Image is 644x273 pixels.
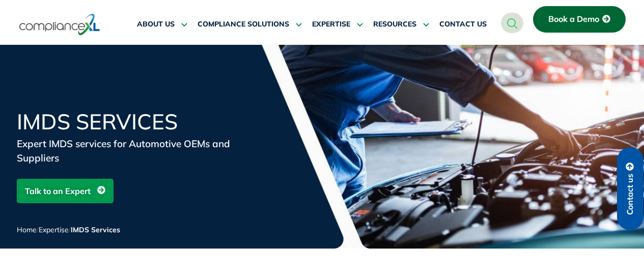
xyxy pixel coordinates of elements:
a: ABOUT US [137,12,187,37]
a: Expertise [39,225,69,234]
span: EXPERTISE [312,20,350,29]
span: Contact us [626,174,635,215]
span: RESOURCES [373,20,416,29]
h1: IMDS Services [17,111,261,132]
span: / / [17,225,120,234]
a: Talk to an Expert [17,179,114,203]
a: RESOURCES [373,12,429,37]
a: Contact us [617,147,643,230]
span: Book a Demo [548,15,599,24]
span: ABOUT US [137,20,175,29]
span: COMPLIANCE SOLUTIONS [198,20,289,29]
span: CONTACT US [439,20,487,29]
span: Talk to an Expert [25,181,91,201]
span: IMDS Services [71,225,120,234]
a: EXPERTISE [312,12,363,37]
a: navsearch-button [501,13,523,33]
a: COMPLIANCE SOLUTIONS [198,12,302,37]
a: Home [17,225,37,234]
img: logo-one.svg [19,13,100,36]
a: Book a Demo [533,6,626,33]
div: Expert IMDS services for Automotive OEMs and Suppliers [17,137,261,165]
a: CONTACT US [439,12,487,37]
